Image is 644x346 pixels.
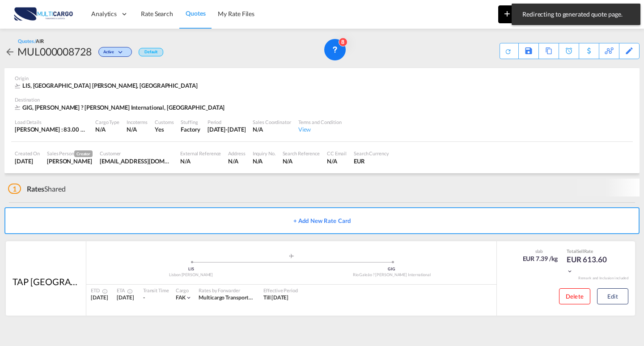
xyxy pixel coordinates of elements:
[36,38,44,44] span: AIR
[292,266,492,272] div: GIG
[572,276,635,281] div: Remark and Inclusion included
[283,150,320,157] div: Search Reference
[327,150,347,157] div: CC Email
[103,49,116,58] span: Active
[95,125,119,133] div: N/A
[292,272,492,278] div: Rio Galeão ? [PERSON_NAME] International
[117,294,134,301] span: [DATE]
[8,184,66,194] div: Shared
[180,157,221,165] div: N/A
[47,150,93,157] div: Sales Person
[91,9,117,18] span: Analytics
[143,287,169,294] div: Transit Time
[91,294,108,301] span: [DATE]
[504,43,514,55] div: Quote PDF is not available at this time
[100,157,173,165] div: pricing@hislogistic.com pricing@hislogistic.com
[567,248,611,254] div: Total Rate
[15,103,227,111] div: GIG, Rio Galeão ? Tom Jobim International, Europe
[91,266,292,272] div: LIS
[298,125,342,133] div: View
[218,10,254,17] span: My Rate Files
[15,125,88,133] div: [PERSON_NAME] : 83.00 KG | Volumetric Wt : 52.80 KG
[13,4,74,24] img: 82db67801a5411eeacfdbd8acfa81e61.png
[15,157,40,165] div: 8 Oct 2025
[181,125,200,133] div: Factory Stuffing
[208,119,246,125] div: Period
[95,119,119,125] div: Cargo Type
[127,119,148,125] div: Incoterms
[91,272,292,278] div: Lisbon [PERSON_NAME]
[143,294,169,302] div: -
[559,288,590,304] button: Delete
[498,5,539,23] button: icon-plus 400-fgNewicon-chevron-down
[125,289,130,294] md-icon: Estimated Time Of Arrival
[181,119,200,125] div: Stuffing
[139,48,163,56] div: Default
[354,150,389,157] div: Search Currency
[15,81,200,90] div: LIS, Lisbon Portela, Europe
[567,254,611,276] div: EUR 613.60
[263,294,288,302] div: Till 12 Oct 2025
[263,287,297,294] div: Effective Period
[199,294,254,302] div: Multicargo Transportes e Logistica
[27,184,45,193] span: Rates
[91,287,108,294] div: ETD
[4,47,15,57] md-icon: icon-arrow-left
[98,47,132,57] div: Change Status Here
[22,82,198,89] span: LIS, [GEOGRAPHIC_DATA] [PERSON_NAME], [GEOGRAPHIC_DATA]
[199,287,254,294] div: Rates by Forwarder
[92,44,134,59] div: Change Status Here
[4,207,640,234] button: + Add New Rate Card
[176,294,186,301] span: FAK
[8,184,21,194] span: 1
[13,275,80,288] div: TAP Portugal
[567,268,573,274] md-icon: icon-chevron-down
[263,294,288,301] span: Till [DATE]
[116,50,127,55] md-icon: icon-chevron-down
[47,157,93,165] div: Ricardo Macedo
[4,44,17,59] div: icon-arrow-left
[155,125,174,133] div: Yes
[502,10,535,17] span: New
[523,254,558,263] div: EUR 7.39 /kg
[520,10,632,19] span: Redirecting to generated quote page.
[74,150,93,157] span: Creator
[521,248,558,254] div: slab
[253,150,275,157] div: Inquiry No.
[17,44,92,59] div: MUL000008728
[15,150,40,157] div: Created On
[18,38,44,44] div: Quotes /AIR
[100,289,105,294] md-icon: Estimated Time Of Departure
[15,96,629,103] div: Destination
[503,47,513,56] md-icon: icon-refresh
[15,75,629,81] div: Origin
[597,288,628,304] button: Edit
[577,248,584,254] span: Sell
[228,150,245,157] div: Address
[199,294,279,301] span: Multicargo Transportes e Logistica
[327,157,347,165] div: N/A
[15,119,88,125] div: Load Details
[176,287,192,294] div: Cargo
[502,8,513,19] md-icon: icon-plus 400-fg
[253,119,291,125] div: Sales Coordinator
[141,10,173,17] span: Rate Search
[283,157,320,165] div: N/A
[186,295,192,301] md-icon: icon-chevron-down
[228,157,245,165] div: N/A
[117,287,134,294] div: ETA
[298,119,342,125] div: Terms and Condition
[253,157,275,165] div: N/A
[208,125,246,133] div: 12 Oct 2025
[519,43,538,59] div: Save As Template
[127,125,137,133] div: N/A
[286,254,297,258] md-icon: assets/icons/custom/roll-o-plane.svg
[253,125,291,133] div: N/A
[186,9,205,17] span: Quotes
[180,150,221,157] div: External Reference
[155,119,174,125] div: Customs
[354,157,389,165] div: EUR
[100,150,173,157] div: Customer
